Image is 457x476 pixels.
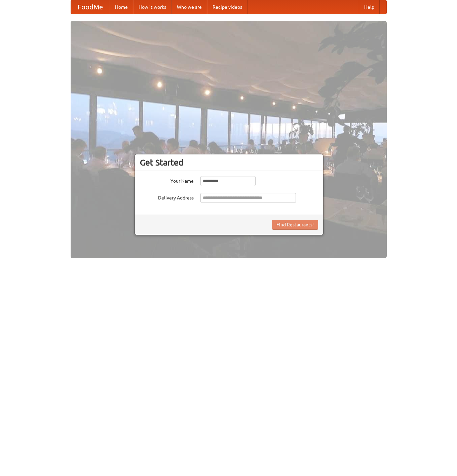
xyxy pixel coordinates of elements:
[71,0,110,14] a: FoodMe
[140,157,318,168] h3: Get Started
[359,0,380,14] a: Help
[140,193,194,201] label: Delivery Address
[207,0,247,14] a: Recipe videos
[272,220,318,230] button: Find Restaurants!
[110,0,133,14] a: Home
[172,0,207,14] a: Who we are
[133,0,172,14] a: How it works
[140,176,194,184] label: Your Name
